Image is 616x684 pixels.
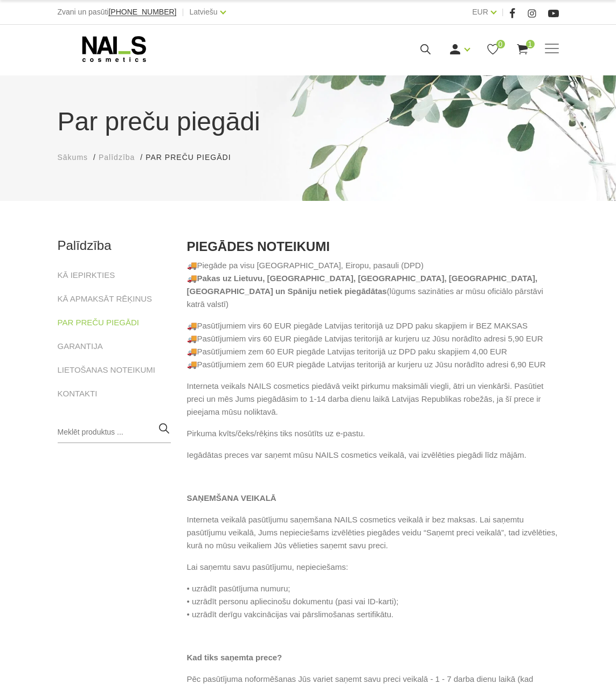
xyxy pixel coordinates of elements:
[58,364,155,376] a: LIETOŠANAS NOTEIKUMI
[526,40,535,48] span: 1
[187,274,538,296] strong: Pakas uz Lietuvu, [GEOGRAPHIC_DATA], [GEOGRAPHIC_DATA], [GEOGRAPHIC_DATA], [GEOGRAPHIC_DATA] un S...
[182,5,184,19] span: |
[108,8,176,16] span: [PHONE_NUMBER]
[58,5,177,19] div: Zvani un pasūti
[58,387,98,400] a: KONTAKTI
[187,259,559,311] p: Piegāde pa visu [GEOGRAPHIC_DATA], Eiropu, pasauli (DPD) (lūgums sazināties ar mūsu oficiālo pār...
[58,422,171,443] input: Meklēt produktus ...
[187,380,559,418] p: Interneta veikals NAILS cosmetics piedāvā veikt pirkumu maksimāli viegli, ātri un vienkārši. Pasū...
[58,152,88,163] a: Sākums
[502,5,504,19] span: |
[187,493,276,502] strong: SAŅEMŠANA VEIKALĀ
[187,239,330,254] strong: PIEGĀDES NOTEIKUMI
[187,449,559,462] p: Iegādātas preces var saņemt mūsu NAILS cosmetics veikalā, vai izvēlēties piegādi līdz mājām.
[58,102,559,141] h1: Par preču piegādi
[58,292,153,305] a: KĀ APMAKSĀT RĒĶINUS
[58,269,115,282] a: KĀ IEPIRKTIES
[496,40,505,48] span: 0
[108,8,176,16] a: [PHONE_NUMBER]
[187,513,559,552] p: Interneta veikalā pasūtījumu saņemšana NAILS cosmetics veikalā ir bez maksas. Lai saņemtu pasūtīj...
[187,321,546,369] span: 🚚Pasūtījumiem virs 60 EUR piegāde Latvijas teritorijā uz DPD paku skapjiem ir BEZ MAKSAS 🚚Pas...
[58,316,139,329] a: PAR PREČU PIEGĀDI
[189,5,217,18] a: Latviešu
[472,5,488,18] a: EUR
[146,152,241,163] li: Par preču piegādi
[187,582,559,621] p: • uzrādīt pasūtījuma numuru; • uzrādīt personu apliecinošu dokumentu (pasi vai ID-karti); • uzrād...
[516,43,529,56] a: 1
[486,43,500,56] a: 0
[187,561,559,574] p: Lai saņemtu savu pasūtījumu, nepieciešams:
[187,653,282,662] strong: Kad tiks saņemta prece?
[187,261,197,270] span: 🚚
[99,152,135,163] a: Palīdzība
[187,274,197,283] span: 🚚
[187,427,559,440] p: Pirkuma kvīts/čeks/rēķins tiks nosūtīts uz e-pastu.
[58,239,171,253] h2: Palīdzība
[99,153,135,162] span: Palīdzība
[58,153,88,162] span: Sākums
[58,340,103,353] a: GARANTIJA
